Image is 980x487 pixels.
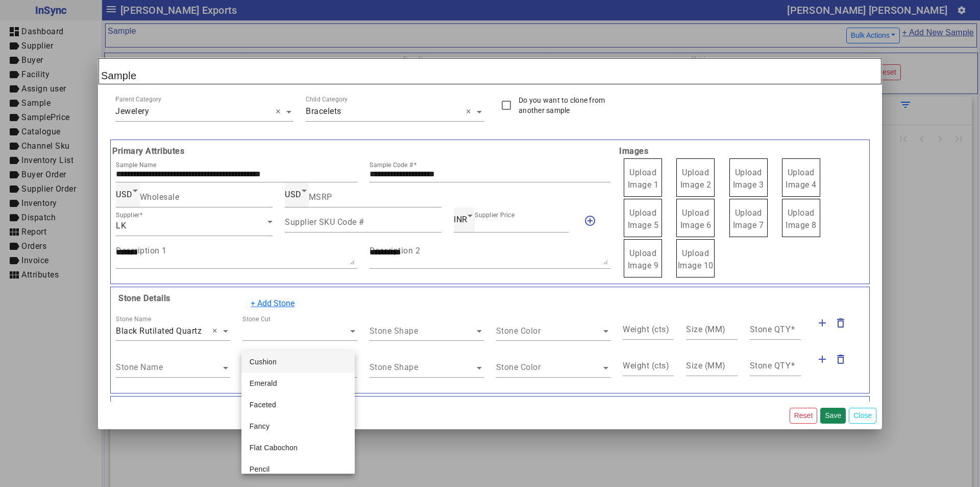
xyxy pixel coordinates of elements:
[116,161,156,169] mat-label: Sample Name
[628,208,659,230] span: Upload Image 5
[116,221,126,230] span: LK
[628,248,659,270] span: Upload Image 9
[623,324,669,334] mat-label: Weight (cts)
[750,324,791,334] mat-label: Stone QTY
[686,361,726,370] mat-label: Size (MM)
[250,358,277,366] span: Cushion
[517,95,611,115] label: Do you want to clone from another sample
[250,379,277,387] span: Emerald
[212,325,221,337] span: Clear all
[116,245,167,255] mat-label: Description 1
[628,168,659,190] span: Upload Image 1
[849,408,876,424] button: Close
[623,361,669,370] mat-label: Weight (cts)
[370,161,413,169] mat-label: Sample Code #
[276,106,284,118] span: Clear all
[680,208,712,230] span: Upload Image 6
[140,192,180,201] mat-label: Wholesale
[466,106,475,118] span: Clear all
[617,145,870,157] b: Images
[835,317,847,329] mat-icon: delete_outline
[835,353,847,365] mat-icon: delete_outline
[244,294,301,313] button: + Add Stone
[285,217,364,226] mat-label: Supplier SKU Code #
[241,351,355,474] ng-dropdown-panel: Options list
[584,215,596,227] mat-icon: add_circle_outline
[454,215,468,224] span: INR
[750,361,791,370] mat-label: Stone QTY
[250,465,270,473] span: Pencil
[820,408,846,424] button: Save
[678,248,714,270] span: Upload Image 10
[99,58,881,84] h2: Sample
[306,95,348,104] div: Child Category
[686,324,726,334] mat-label: Size (MM)
[285,190,302,199] span: USD
[250,401,276,409] span: Faceted
[309,192,332,201] mat-label: MSRP
[733,168,764,190] span: Upload Image 3
[786,168,817,190] span: Upload Image 4
[110,145,617,157] b: Primary Attributes
[250,444,298,452] span: Flat Cabochon
[475,212,514,219] mat-label: Supplier Price
[733,208,764,230] span: Upload Image 7
[116,314,151,323] div: Stone Name
[790,408,818,424] button: Reset
[116,212,140,219] mat-label: Supplier
[242,314,271,323] div: Stone Cut
[250,422,269,430] span: Fancy
[816,353,828,365] mat-icon: add
[816,317,828,329] mat-icon: add
[116,190,133,199] span: USD
[680,168,712,190] span: Upload Image 2
[786,208,817,230] span: Upload Image 8
[116,293,170,303] b: Stone Details
[115,95,161,104] div: Parent Category
[370,245,421,255] mat-label: Description 2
